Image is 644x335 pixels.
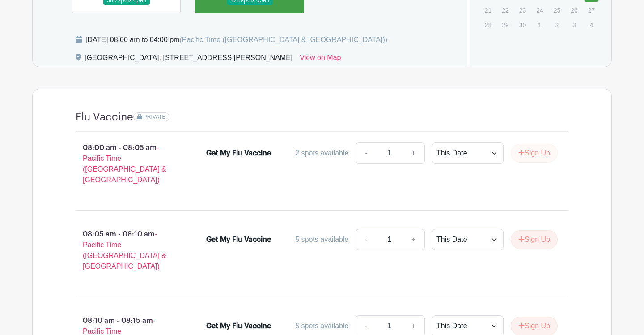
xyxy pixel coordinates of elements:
[300,52,341,67] a: View on Map
[511,144,558,163] button: Sign Up
[295,148,348,159] div: 2 spots available
[498,3,513,17] p: 22
[206,234,271,245] div: Get My Flu Vaccine
[83,144,166,184] span: - Pacific Time ([GEOGRAPHIC_DATA] & [GEOGRAPHIC_DATA])
[83,230,166,270] span: - Pacific Time ([GEOGRAPHIC_DATA] & [GEOGRAPHIC_DATA])
[567,3,581,17] p: 26
[356,229,376,250] a: -
[144,114,166,120] span: PRIVATE
[584,18,599,32] p: 4
[532,3,547,17] p: 24
[511,230,558,249] button: Sign Up
[295,321,348,331] div: 5 spots available
[515,3,530,17] p: 23
[179,36,387,43] span: (Pacific Time ([GEOGRAPHIC_DATA] & [GEOGRAPHIC_DATA]))
[481,18,496,32] p: 28
[567,18,581,32] p: 3
[76,111,133,124] h4: Flu Vaccine
[481,3,496,17] p: 21
[584,3,599,17] p: 27
[498,18,513,32] p: 29
[550,18,564,32] p: 2
[85,34,387,45] div: [DATE] 08:00 am to 04:00 pm
[61,139,192,189] p: 08:00 am - 08:05 am
[356,142,376,164] a: -
[295,234,348,245] div: 5 spots available
[402,142,425,164] a: +
[532,18,547,32] p: 1
[85,52,292,67] div: [GEOGRAPHIC_DATA], [STREET_ADDRESS][PERSON_NAME]
[402,229,425,250] a: +
[206,321,271,331] div: Get My Flu Vaccine
[61,225,192,275] p: 08:05 am - 08:10 am
[515,18,530,32] p: 30
[550,3,564,17] p: 25
[206,148,271,159] div: Get My Flu Vaccine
